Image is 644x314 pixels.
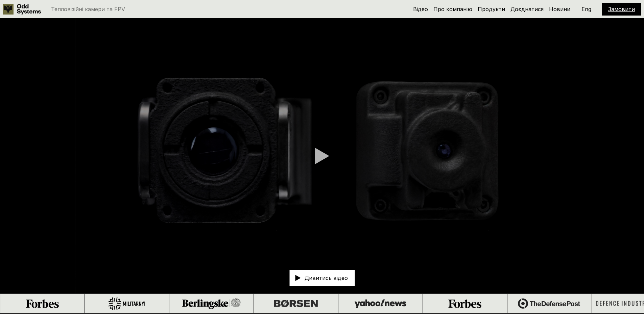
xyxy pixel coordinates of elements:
a: Новини [549,6,570,12]
p: Дивитись відео [305,275,348,281]
p: Тепловізійні камери та FPV [51,6,125,12]
a: Продукти [478,6,505,12]
a: Про компанію [433,6,472,12]
a: Відео [413,6,428,12]
p: Eng [581,6,591,12]
a: Доєднатися [510,6,544,12]
a: Замовити [608,6,635,12]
